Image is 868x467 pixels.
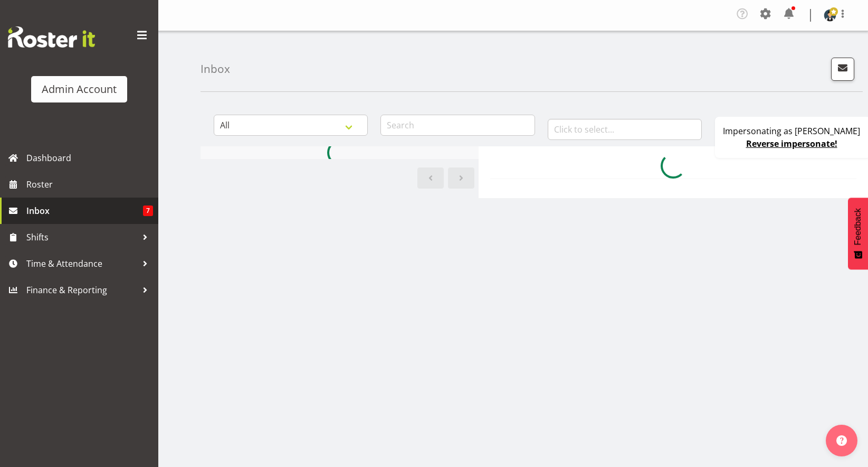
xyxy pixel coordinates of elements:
[836,435,847,446] img: help-xxl-2.png
[26,150,153,166] span: Dashboard
[548,119,702,140] input: Click to select...
[417,167,444,189] a: Previous page
[448,167,474,189] a: Next page
[26,256,137,272] span: Time & Attendance
[723,125,860,137] p: Impersonating as [PERSON_NAME]
[380,115,535,136] input: Search
[853,208,863,245] span: Feedback
[26,282,137,298] span: Finance & Reporting
[8,26,95,48] img: Rosterit website logo
[26,176,153,192] span: Roster
[848,198,868,269] button: Feedback - Show survey
[746,138,837,150] a: Reverse impersonate!
[26,203,143,219] span: Inbox
[201,63,230,75] h4: Inbox
[824,9,836,22] img: wu-kevin5aaed71ed01d5805973613cd15694a89.png
[42,81,117,97] div: Admin Account
[26,229,137,245] span: Shifts
[143,206,153,216] span: 7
